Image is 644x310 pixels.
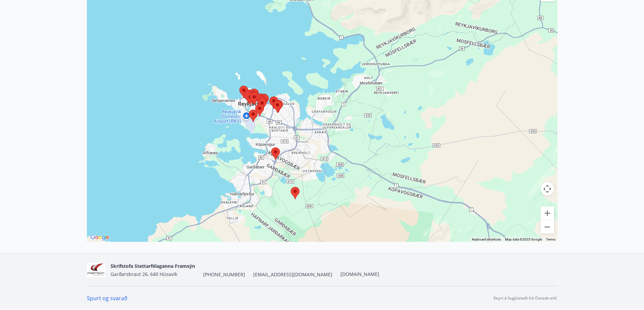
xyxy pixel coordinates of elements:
a: Spurt og svarað [87,294,127,302]
span: [PHONE_NUMBER] [203,271,245,278]
img: 2nvigE4ME2tDHyUtFJCKmoPAdrXrxEIwuWbaLXEv.png [87,263,105,277]
button: Map camera controls [541,182,554,196]
p: Keyrt á hugbúnaði frá Dorado ehf. [494,295,557,301]
span: Map data ©2025 Google [505,237,542,241]
button: Zoom out [541,220,554,234]
a: [DOMAIN_NAME] [340,271,379,277]
a: Open this area in Google Maps (opens a new window) [89,233,111,242]
span: [EMAIL_ADDRESS][DOMAIN_NAME] [253,271,332,278]
button: Zoom in [541,206,554,220]
button: Keyboard shortcuts [472,237,501,242]
img: Google [89,233,111,242]
span: Skrifstofa Stettarfélaganna Framsýn [111,263,195,269]
a: Terms [546,237,555,241]
span: Garðarsbraut 26, 640 Húsavík [111,271,177,277]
